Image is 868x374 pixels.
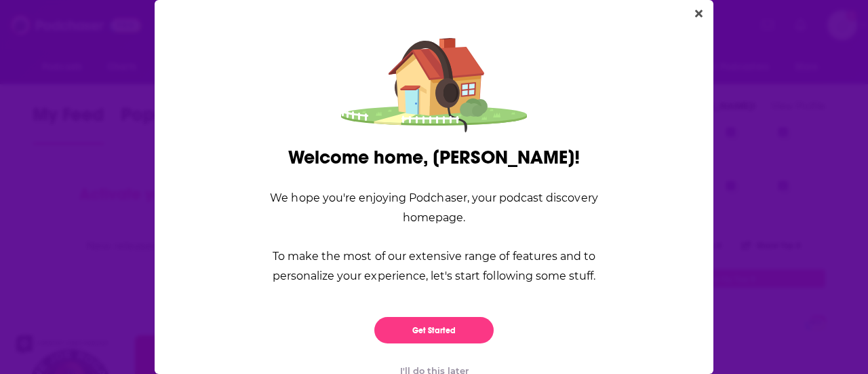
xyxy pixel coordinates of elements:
button: Close [690,5,708,22]
p: To make the most of our extensive range of features and to personalize your experience, let's sta... [248,246,620,286]
span: [PERSON_NAME]! [433,146,580,169]
img: Podchaser House [341,26,527,135]
button: Get Started [374,317,494,343]
span: Welcome home, [288,146,428,169]
p: We hope you're enjoying Podchaser, your podcast discovery homepage. [248,188,620,227]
